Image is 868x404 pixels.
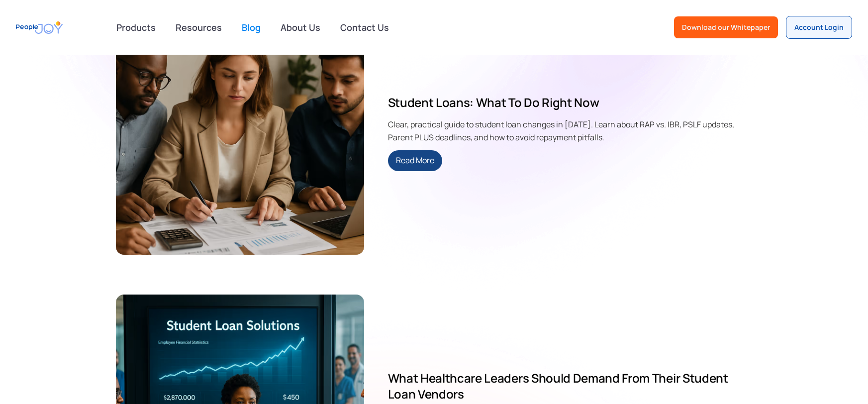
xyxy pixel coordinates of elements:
div: Products [110,17,162,37]
div: Account Login [794,22,844,32]
a: Blog [236,16,267,38]
h2: What Healthcare Leaders Should Demand from Their Student Loan Vendors [388,370,753,402]
div: Download our Whitepaper [682,22,770,32]
a: Account Login [786,16,852,39]
a: Read More [388,150,442,171]
div: Clear, practical guide to student loan changes in [DATE]. Learn about RAP vs. IBR, PSLF updates, ... [388,118,753,142]
a: Resources [170,16,228,38]
a: About Us [275,16,326,38]
img: A diverse group of four people sitting together, reviewing loan statements and financial document... [116,11,364,255]
a: Contact Us [334,16,395,38]
a: home [16,16,63,39]
h2: Student Loans: What to Do Right Now [388,95,753,110]
a: Download our Whitepaper [674,16,778,38]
